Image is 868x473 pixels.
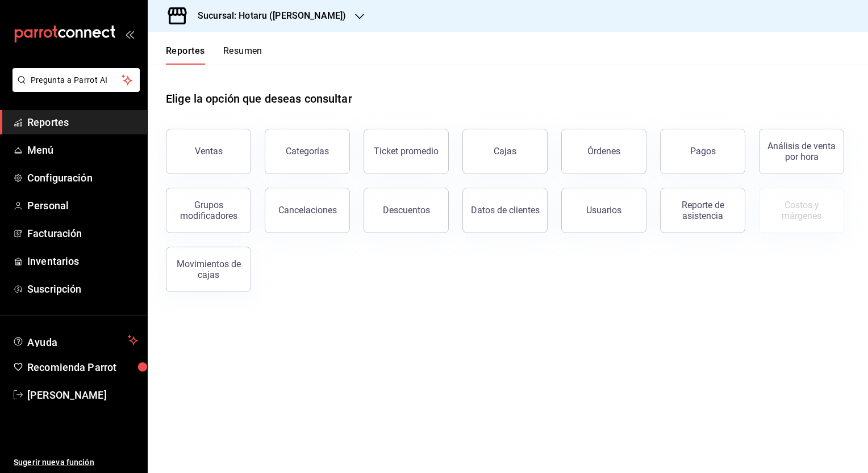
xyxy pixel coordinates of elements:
[166,45,262,65] div: navigation tabs
[286,146,329,157] div: Categorías
[27,360,138,375] span: Recomienda Parrot
[27,226,138,241] span: Facturación
[766,200,837,221] div: Costos y márgenes
[462,129,548,174] a: Cajas
[660,129,745,174] button: Pagos
[660,188,745,233] button: Reporte de asistencia
[494,145,517,158] div: Cajas
[766,141,837,162] div: Análisis de venta por hora
[561,188,646,233] button: Usuarios
[31,74,122,86] span: Pregunta a Parrot AI
[195,146,223,157] div: Ventas
[173,200,244,221] div: Grupos modificadores
[166,45,205,65] button: Reportes
[27,170,138,185] span: Configuración
[12,68,140,92] button: Pregunta a Parrot AI
[364,188,449,233] button: Descuentos
[586,205,621,216] div: Usuarios
[166,247,251,292] button: Movimientos de cajas
[173,259,244,280] div: Movimientos de cajas
[166,90,352,107] h1: Elige la opción que deseas consultar
[166,188,251,233] button: Grupos modificadores
[265,188,350,233] button: Cancelaciones
[223,45,262,65] button: Resumen
[667,200,738,221] div: Reporte de asistencia
[561,129,646,174] button: Órdenes
[462,188,548,233] button: Datos de clientes
[27,387,138,403] span: [PERSON_NAME]
[166,129,251,174] button: Ventas
[383,205,430,216] div: Descuentos
[27,333,123,347] span: Ayuda
[27,254,138,269] span: Inventarios
[759,188,844,233] button: Contrata inventarios para ver este reporte
[189,9,346,23] h3: Sucursal: Hotaru ([PERSON_NAME])
[471,205,540,216] div: Datos de clientes
[125,29,134,39] button: open_drawer_menu
[27,142,138,158] span: Menú
[690,146,716,157] div: Pagos
[278,205,337,216] div: Cancelaciones
[374,146,439,157] div: Ticket promedio
[8,82,140,94] a: Pregunta a Parrot AI
[759,129,844,174] button: Análisis de venta por hora
[265,129,350,174] button: Categorías
[364,129,449,174] button: Ticket promedio
[27,198,138,213] span: Personal
[27,281,138,297] span: Suscripción
[27,115,138,130] span: Reportes
[587,146,620,157] div: Órdenes
[14,457,138,468] span: Sugerir nueva función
